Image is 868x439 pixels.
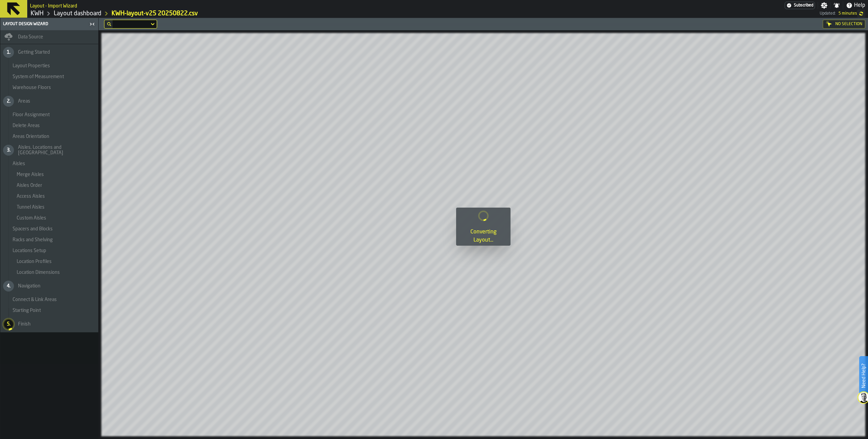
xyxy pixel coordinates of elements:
span: Locations Setup [13,248,46,253]
li: menu Locations Setup [0,245,98,256]
li: menu Delete Areas [0,120,98,131]
li: menu Finish [0,316,98,332]
span: Connect & Link Areas [13,297,57,302]
span: Subscribed [794,3,813,8]
li: menu Merge Aisles [0,169,98,180]
div: Layout Design Wizard [2,22,87,27]
li: menu Location Dimensions [0,267,98,278]
span: Finish [18,321,31,327]
li: menu Starting Point [0,305,98,316]
span: Merge Aisles [17,172,44,177]
div: 5. [3,319,14,330]
li: menu Areas Orientation [0,131,98,142]
span: Custom Aisles [17,215,46,221]
li: menu Navigation [0,278,98,294]
div: Converting Layout... [462,228,505,244]
li: menu Getting Started [0,44,98,60]
label: button-toggle-undefined [857,10,865,18]
span: Racks and Shelving [13,237,53,243]
li: menu Connect & Link Areas [0,294,98,305]
span: Updated: [820,11,836,16]
li: menu System of Measurement [0,71,98,82]
span: Access Aisles [17,194,45,199]
span: Location Dimensions [17,270,60,275]
li: menu Data Source [0,30,98,44]
div: 3. [3,145,14,156]
span: Delete Areas [13,123,40,128]
li: menu Aisles [0,158,98,169]
span: Navigation [18,283,40,289]
span: Aisles Order [17,183,42,188]
li: menu Location Profiles [0,256,98,267]
li: menu Custom Aisles [0,213,98,224]
a: link-to-/wh/i/4fb45246-3b77-4bb5-b880-c337c3c5facb [31,10,44,17]
label: button-toggle-Settings [818,2,830,9]
a: link-to-/wh/i/4fb45246-3b77-4bb5-b880-c337c3c5facb/settings/billing [785,2,815,9]
div: hide filter [107,22,111,26]
span: System of Measurement [13,74,64,80]
div: 2. [3,96,14,107]
li: menu Aisles Order [0,180,98,191]
span: Getting Started [18,50,50,55]
div: 1. [3,47,14,58]
span: Aisles, Locations and [GEOGRAPHIC_DATA] [18,145,96,156]
label: button-toggle-Close me [87,20,97,28]
li: menu Layout Properties [0,60,98,71]
li: menu Warehouse Floors [0,82,98,93]
div: 4. [3,281,14,292]
span: Location Profiles [17,259,52,264]
div: Menu Subscription [785,2,815,9]
li: menu Aisles, Locations and Bays [0,142,98,158]
span: Starting Point [13,308,41,313]
span: Areas [18,99,30,104]
label: button-toggle-Help [843,1,868,10]
h2: Sub Title [30,2,77,9]
span: Aisles [13,161,25,166]
div: No Selection [823,20,865,29]
li: menu Areas [0,93,98,109]
span: Areas Orientation [13,134,49,139]
span: Warehouse Floors [13,85,51,90]
li: menu Spacers and Blocks [0,224,98,234]
label: button-toggle-Notifications [831,2,843,9]
span: 25/08/2025, 15.39.53 [838,11,857,16]
header: Layout Design Wizard [0,18,98,30]
span: Layout Properties [13,63,50,69]
span: Help [854,1,865,10]
li: menu Floor Assignment [0,109,98,120]
label: Need Help? [860,357,867,395]
span: Data Source [18,34,43,40]
li: menu Access Aisles [0,191,98,202]
nav: Breadcrumb [30,10,425,18]
span: Spacers and Blocks [13,226,53,232]
span: Tunnel Aisles [17,205,45,210]
a: link-to-/wh/i/4fb45246-3b77-4bb5-b880-c337c3c5facb/import/layout/3074db2b-699e-4778-b1cc-545999c7... [112,10,198,17]
a: link-to-/wh/i/4fb45246-3b77-4bb5-b880-c337c3c5facb/designer [54,10,101,17]
li: menu Tunnel Aisles [0,202,98,213]
li: menu Racks and Shelving [0,234,98,245]
span: Floor Assignment [13,112,50,118]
